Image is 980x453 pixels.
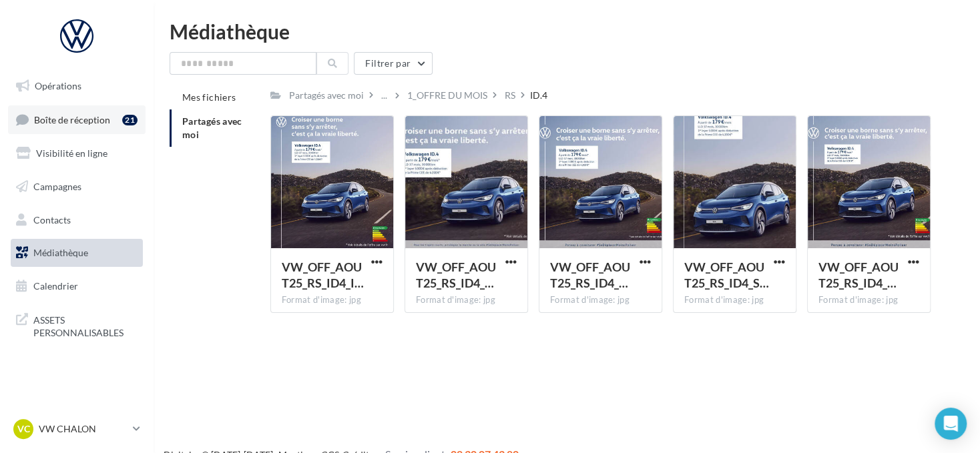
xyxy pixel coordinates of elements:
a: Médiathèque [8,239,146,267]
a: ASSETS PERSONNALISABLES [8,306,146,345]
div: Format d'image: jpg [416,294,517,306]
div: ... [379,86,390,105]
a: Opérations [8,72,146,100]
span: Calendrier [33,280,78,292]
span: Visibilité en ligne [36,147,107,159]
span: Contacts [33,213,71,225]
a: VC VW CHALON [11,416,143,442]
span: VW_OFF_AOUT25_RS_ID4_GMB [416,260,496,290]
div: Open Intercom Messenger [935,408,967,440]
div: Format d'image: jpg [818,294,919,306]
a: Visibilité en ligne [8,139,146,167]
a: Contacts [8,206,146,234]
a: Calendrier [8,272,146,300]
span: VW_OFF_AOUT25_RS_ID4_STORY [684,260,769,290]
div: 21 [122,115,138,125]
span: Campagnes [33,181,81,192]
div: Partagés avec moi [289,89,364,102]
span: Médiathèque [33,247,88,258]
a: Campagnes [8,173,146,201]
span: Opérations [35,80,81,91]
div: 1_OFFRE DU MOIS [407,89,487,102]
button: Filtrer par [354,52,433,75]
p: VW CHALON [39,422,128,436]
div: ID.4 [530,89,547,102]
a: Boîte de réception21 [8,105,146,134]
div: Format d'image: jpg [282,294,383,306]
div: RS [505,89,515,102]
div: Médiathèque [170,21,964,41]
span: Partagés avec moi [182,115,242,140]
div: Format d'image: jpg [550,294,651,306]
span: VC [17,422,30,436]
span: ASSETS PERSONNALISABLES [33,311,138,340]
span: VW_OFF_AOUT25_RS_ID4_INSTA [282,260,364,290]
span: Mes fichiers [182,91,236,103]
span: VW_OFF_AOUT25_RS_ID4_GMB_720x720px [818,260,899,290]
div: Format d'image: jpg [684,294,785,306]
span: VW_OFF_AOUT25_RS_ID4_CARRE [550,260,630,290]
span: Boîte de réception [34,113,110,125]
